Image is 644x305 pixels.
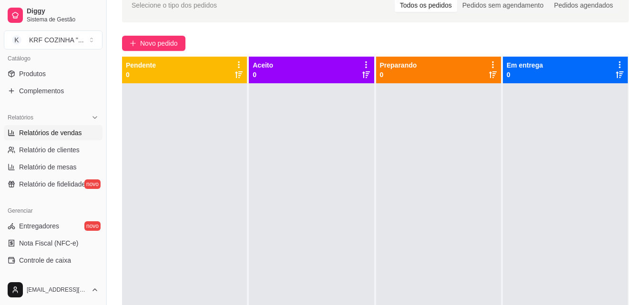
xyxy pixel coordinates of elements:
p: 0 [380,70,417,79]
span: Relatório de mesas [19,162,77,172]
a: Produtos [4,66,102,81]
p: Em entrega [507,60,543,70]
span: Controle de fiado [19,273,70,282]
a: Controle de fiado [4,270,102,285]
span: K [12,35,21,45]
p: Preparando [380,60,417,70]
a: Relatório de fidelidadenovo [4,177,102,192]
a: Relatório de clientes [4,142,102,157]
span: Complementos [19,86,64,96]
div: Catálogo [4,51,102,66]
span: Relatórios [8,114,33,121]
span: Sistema de Gestão [27,16,99,23]
span: Novo pedido [140,38,178,49]
span: Diggy [27,7,99,16]
p: 0 [507,70,543,79]
span: plus [130,40,136,47]
p: Pendente [126,60,156,70]
a: DiggySistema de Gestão [4,4,102,27]
p: 0 [126,70,156,79]
span: Relatórios de vendas [19,128,82,138]
button: [EMAIL_ADDRESS][DOMAIN_NAME] [4,278,102,301]
div: KRF COZINHA " ... [29,35,84,45]
span: Relatório de clientes [19,145,80,155]
p: 0 [253,70,273,79]
span: Controle de caixa [19,256,71,265]
div: Gerenciar [4,203,102,218]
a: Nota Fiscal (NFC-e) [4,236,102,251]
a: Relatório de mesas [4,159,102,175]
span: Relatório de fidelidade [19,179,85,189]
p: Aceito [253,60,273,70]
span: [EMAIL_ADDRESS][DOMAIN_NAME] [27,286,87,294]
button: Select a team [4,30,102,49]
a: Relatórios de vendas [4,125,102,140]
span: Nota Fiscal (NFC-e) [19,238,78,248]
a: Controle de caixa [4,253,102,268]
a: Complementos [4,83,102,98]
button: Novo pedido [122,36,185,51]
span: Entregadores [19,221,59,231]
span: Produtos [19,69,46,79]
a: Entregadoresnovo [4,218,102,234]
